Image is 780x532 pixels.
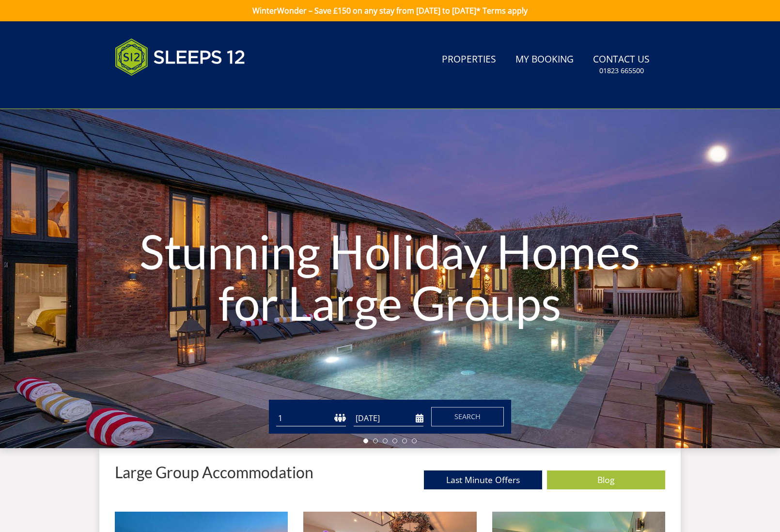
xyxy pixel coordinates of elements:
[115,33,246,81] img: Sleeps 12
[438,49,500,71] a: Properties
[589,49,654,80] a: Contact Us01823 665500
[547,470,665,489] a: Blog
[599,66,644,76] small: 01823 665500
[431,407,504,426] button: Search
[117,206,663,347] h1: Stunning Holiday Homes for Large Groups
[424,470,542,489] a: Last Minute Offers
[110,87,212,95] iframe: Customer reviews powered by Trustpilot
[512,49,577,71] a: My Booking
[115,464,313,481] p: Large Group Accommodation
[454,412,481,421] span: Search
[354,410,423,426] input: Arrival Date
